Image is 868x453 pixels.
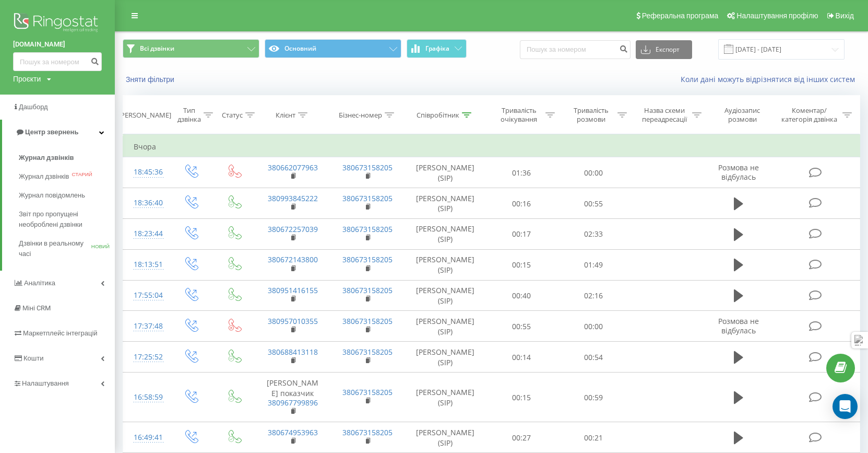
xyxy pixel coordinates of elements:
[342,285,393,295] a: 380673158205
[24,279,55,287] font: Аналітика
[134,432,163,442] font: 16:49:41
[268,193,318,203] a: 380993845222
[574,106,609,124] font: Тривалість розмови
[512,392,531,402] font: 00:15
[407,39,467,58] button: Графіка
[268,285,318,295] a: 380951416155
[416,162,474,183] font: [PERSON_NAME] (SIP)
[836,11,854,20] font: Вихід
[268,316,318,326] a: 380957010355
[833,394,858,419] div: Open Intercom Messenger
[13,39,102,50] a: [DOMAIN_NAME]
[416,347,474,367] font: [PERSON_NAME] (SIP)
[342,316,393,326] font: 380673158205
[416,285,474,306] font: [PERSON_NAME] (SIP)
[584,433,603,443] font: 00:21
[134,142,156,152] font: Вчора
[512,291,531,300] font: 00:40
[342,254,393,264] a: 380673158205
[642,11,719,20] font: Реферальна програма
[134,198,163,207] font: 18:36:40
[268,162,318,172] font: 380662077963
[584,168,603,178] font: 00:00
[19,167,115,186] a: Журнал дзвінківСТАРИЙ
[642,106,687,124] font: Назва схеми переадресації
[13,10,102,37] img: Логотип Ringostat
[134,167,163,177] font: 18:45:36
[339,110,382,120] font: Бізнес-номер
[584,260,603,270] font: 01:49
[19,234,115,263] a: Дзвінки в реальному часіНОВИЙ
[584,392,603,402] font: 00:59
[140,44,174,53] font: Всі дзвінки
[416,427,474,448] font: [PERSON_NAME] (SIP)
[512,229,531,239] font: 00:17
[19,210,82,228] font: Звіт про пропущені необроблені дзвінки
[22,304,51,312] font: Міні CRM
[19,191,85,199] font: Журнал повідомлень
[268,427,318,437] a: 380674953963
[276,110,295,120] font: Клієнт
[2,120,115,145] a: Центр звернень
[19,154,74,161] font: Журнал дзвінків
[268,254,318,264] a: 380672143800
[134,290,163,300] font: 17:55:04
[19,239,84,258] font: Дзвінки в реальному часі
[25,128,78,136] font: Центр звернень
[416,224,474,245] font: [PERSON_NAME] (SIP)
[636,40,692,59] button: Експорт
[268,347,318,357] a: 380688413118
[177,106,201,124] font: Тип дзвінка
[134,352,163,362] font: 17:25:52
[23,354,43,362] font: Кошти
[342,347,393,357] a: 380673158205
[416,193,474,214] font: [PERSON_NAME] (SIP)
[13,75,41,83] font: Проєкти
[718,316,759,335] font: Розмова не відбулась
[91,243,110,249] font: НОВИЙ
[416,387,474,408] font: [PERSON_NAME] (SIP)
[19,186,115,205] a: Журнал повідомлень
[118,110,171,120] font: [PERSON_NAME]
[19,205,115,234] a: Звіт про пропущені необроблені дзвінки
[19,172,69,180] font: Журнал дзвінків
[134,321,163,331] font: 17:37:48
[126,75,174,84] font: Зняти фільтри
[342,427,393,437] font: 380673158205
[268,224,318,234] a: 380672257039
[342,224,393,234] a: 380673158205
[134,392,163,402] font: 16:58:59
[681,74,855,84] font: Коли дані можуть відрізнятися від інших систем
[13,52,102,71] input: Пошук за номером
[736,11,818,20] font: Налаштування профілю
[19,148,115,167] a: Журнал дзвінків
[267,378,318,398] font: [PERSON_NAME] показчик
[342,387,393,397] a: 380673158205
[123,39,259,58] button: Всі дзвінки
[512,260,531,270] font: 00:15
[584,199,603,208] font: 00:55
[520,40,631,59] input: Пошук за номером
[681,74,860,84] a: Коли дані можуть відрізнятися від інших систем
[342,193,393,203] a: 380673158205
[416,316,474,336] font: [PERSON_NAME] (SIP)
[417,110,459,120] font: Співробітник
[512,433,531,443] font: 00:27
[512,168,531,178] font: 01:36
[584,229,603,239] font: 02:33
[268,398,318,408] a: 380967799896
[425,44,449,53] font: Графіка
[222,110,243,120] font: Статус
[19,103,48,111] font: Дашборд
[718,162,759,182] font: Розмова не відбулась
